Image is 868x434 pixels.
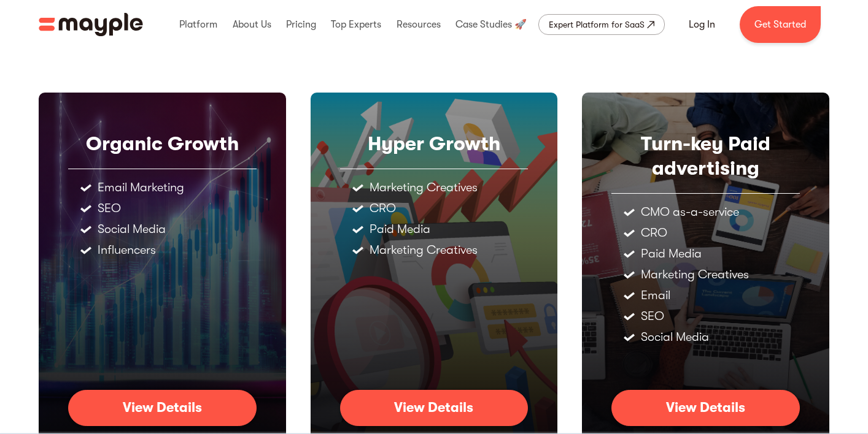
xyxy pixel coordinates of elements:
[123,400,202,416] div: View Details
[394,400,473,416] div: View Details
[39,13,143,36] img: Mayple logo
[641,268,749,281] div: Marketing Creatives
[98,244,156,256] div: Influencers
[641,331,709,343] div: Social Media
[328,5,384,44] div: Top Experts
[340,132,529,156] div: Hyper Growth
[538,14,665,35] a: Expert Platform for SaaS
[98,181,184,194] div: Email Marketing
[611,390,800,425] a: View Details
[98,223,166,235] div: Social Media
[68,132,257,156] div: Organic Growth
[370,223,430,235] div: Paid Media
[340,390,529,425] a: View Details
[370,202,396,215] div: CRO
[641,227,667,239] div: CRO
[641,206,739,218] div: CMO as-a-service
[641,289,670,302] div: Email
[98,202,121,215] div: SEO
[68,390,257,425] a: View Details
[370,181,478,194] div: Marketing Creatives
[393,5,444,44] div: Resources
[674,10,730,39] a: Log In
[283,5,319,44] div: Pricing
[641,248,702,260] div: Paid Media
[230,5,274,44] div: About Us
[176,5,220,44] div: Platform
[549,17,645,32] div: Expert Platform for SaaS
[370,244,478,256] div: Marketing Creatives
[807,375,868,434] iframe: Chat Widget
[39,13,143,36] a: home
[641,310,664,322] div: SEO
[740,6,821,43] a: Get Started
[611,132,800,181] div: Turn-key Paid advertising
[666,400,745,416] div: View Details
